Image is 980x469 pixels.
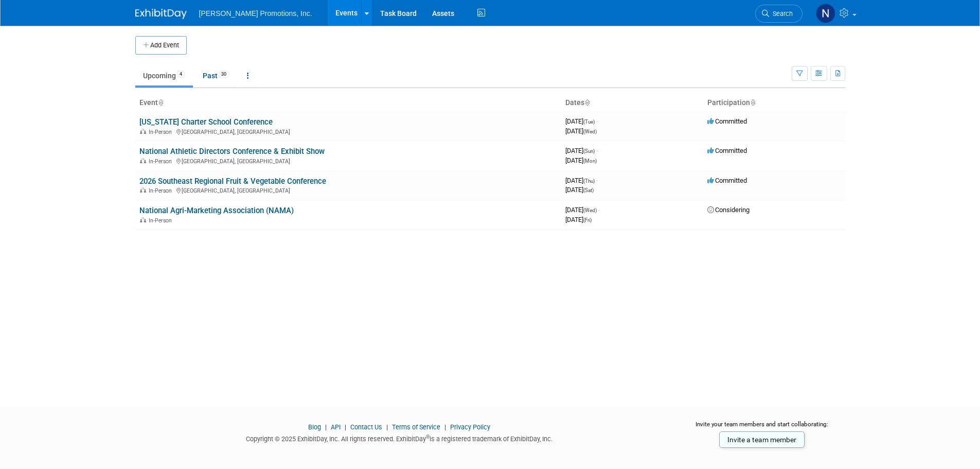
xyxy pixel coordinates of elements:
span: [DATE] [565,186,594,194]
img: In-Person Event [140,187,146,193]
a: Invite a team member [719,431,805,448]
span: [DATE] [565,127,597,135]
img: In-Person Event [140,158,146,163]
span: [DATE] [565,117,598,125]
a: National Athletic Directors Conference & Exhibit Show [139,147,325,156]
span: In-Person [149,217,175,224]
a: National Agri-Marketing Association (NAMA) [139,206,294,215]
a: Blog [308,423,321,431]
a: 2026 Southeast Regional Fruit & Vegetable Conference [139,177,326,186]
span: - [598,206,600,214]
img: Nate Sallee [816,4,835,23]
span: - [596,147,598,154]
th: Event [135,94,561,112]
a: [US_STATE] Charter School Conference [139,117,273,127]
a: Sort by Event Name [158,98,163,107]
span: Committed [707,117,747,125]
span: (Sat) [583,187,594,193]
span: - [596,177,598,184]
span: | [342,423,349,431]
span: (Mon) [583,158,597,164]
span: (Tue) [583,119,595,125]
span: (Sun) [583,148,595,154]
span: [PERSON_NAME] Promotions, Inc. [199,9,312,18]
th: Participation [703,94,845,112]
span: In-Person [149,158,175,165]
span: [DATE] [565,216,592,223]
span: 30 [218,71,229,78]
span: (Wed) [583,207,597,213]
span: [DATE] [565,177,598,184]
div: Copyright © 2025 ExhibitDay, Inc. All rights reserved. ExhibitDay is a registered trademark of Ex... [135,432,664,444]
span: | [384,423,390,431]
div: [GEOGRAPHIC_DATA], [GEOGRAPHIC_DATA] [139,186,557,194]
a: Privacy Policy [450,423,490,431]
img: In-Person Event [140,129,146,134]
span: In-Person [149,129,175,135]
span: In-Person [149,187,175,194]
span: - [596,117,598,125]
a: API [331,423,341,431]
div: Invite your team members and start collaborating: [679,420,845,436]
span: Committed [707,177,747,184]
span: Search [769,10,793,18]
span: | [323,423,329,431]
span: 4 [176,71,185,78]
a: Terms of Service [392,423,440,431]
img: ExhibitDay [135,9,187,19]
span: (Wed) [583,129,597,134]
a: Past30 [195,66,237,85]
a: Contact Us [350,423,382,431]
a: Sort by Participation Type [750,98,755,107]
span: [DATE] [565,206,600,214]
button: Add Event [135,36,187,55]
sup: ® [426,434,430,440]
span: Committed [707,147,747,154]
div: [GEOGRAPHIC_DATA], [GEOGRAPHIC_DATA] [139,127,557,135]
img: In-Person Event [140,217,146,222]
span: (Thu) [583,178,595,184]
span: | [442,423,449,431]
a: Upcoming4 [135,66,193,85]
span: [DATE] [565,157,597,164]
span: (Fri) [583,217,592,223]
th: Dates [561,94,703,112]
a: Search [755,5,803,23]
span: [DATE] [565,147,598,154]
div: [GEOGRAPHIC_DATA], [GEOGRAPHIC_DATA] [139,157,557,165]
a: Sort by Start Date [584,98,590,107]
span: Considering [707,206,750,214]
